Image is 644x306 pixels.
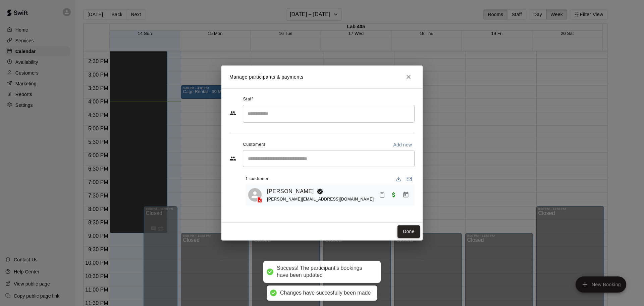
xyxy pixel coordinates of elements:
[400,189,412,201] button: Manage bookings & payment
[402,71,415,83] button: Close
[243,105,415,123] div: Search staff
[243,94,253,105] span: Staff
[229,110,236,117] svg: Staff
[404,174,415,184] button: Email participants
[267,187,314,196] a: [PERSON_NAME]
[248,188,262,202] div: Haley Coates
[229,74,304,81] p: Manage participants & payments
[229,155,236,162] svg: Customers
[393,174,404,184] button: Download list
[243,139,266,150] span: Customers
[243,150,415,167] div: Start typing to search customers...
[280,290,371,297] div: Changes have succesfully been made
[376,189,388,201] button: Mark attendance
[246,174,269,184] span: 1 customer
[317,188,323,195] svg: Booking Owner
[267,197,374,202] span: [PERSON_NAME][EMAIL_ADDRESS][DOMAIN_NAME]
[388,192,400,198] span: Paid with POS (Swift)
[397,225,420,238] button: Done
[277,265,374,279] div: Success! The participant's bookings have been updated
[390,139,415,150] button: Add new
[393,141,412,148] p: Add new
